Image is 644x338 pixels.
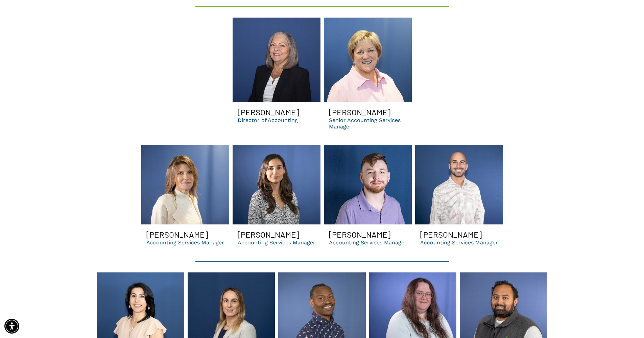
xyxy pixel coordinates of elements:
[329,230,390,239] h3: [PERSON_NAME]
[329,239,407,246] p: Accounting Services Manager
[329,117,407,130] p: Senior Accounting Services Manager
[4,319,19,334] div: Accessibility Menu
[238,230,299,239] h3: [PERSON_NAME]
[238,107,299,117] h3: [PERSON_NAME]
[238,239,315,246] p: Accounting Services Manager
[141,145,229,224] a: Lori smiling | dental accounting services manager for dso and dental businesses in GA
[238,117,298,123] p: Director of Accounting
[146,230,208,239] h3: [PERSON_NAME]
[420,239,498,246] p: Accounting Services Manager
[420,230,482,239] h3: [PERSON_NAME]
[329,107,390,117] h3: [PERSON_NAME]
[233,18,320,102] a: Evelyn smiling | Dental tax consultants for dsos | bank loan assistance and practice valuations
[233,145,320,224] a: Carolina Smiling | dental accounting services manager in GA | dso consulting
[415,145,503,224] a: A bald man with a beard is smiling in front of a blue wall.
[146,239,224,246] p: Accounting Services Manager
